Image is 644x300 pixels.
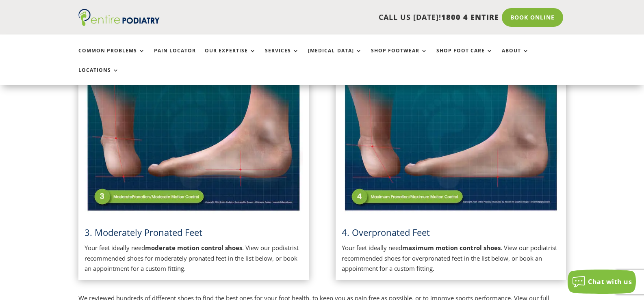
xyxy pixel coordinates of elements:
span: Chat with us [588,277,632,286]
img: logo (1) [78,9,160,26]
strong: moderate motion control shoes [145,244,242,252]
span: 1800 4 ENTIRE [441,12,499,22]
a: Common Problems [78,48,145,65]
a: Services [265,48,299,65]
a: Book Online [502,8,563,27]
span: 3. Moderately Pronated Feet [85,226,202,238]
span: 4. Overpronated Feet [342,226,430,238]
img: Moderately Pronated Feet - View Podiatrist Recommended Moderate Motion Control Shoes [85,60,303,214]
p: Your feet ideally need . View our podiatrist recommended shoes for moderately pronated feet in th... [85,243,303,274]
button: Chat with us [568,270,636,294]
p: Your feet ideally need . View our podiatrist recommended shoes for overpronated feet in the list ... [342,243,560,274]
a: About [502,48,529,65]
a: Our Expertise [205,48,256,65]
a: Locations [78,67,119,85]
img: Overpronated Feet - View Podiatrist Recommended Maximum Motion Control Shoes [342,60,560,214]
a: [MEDICAL_DATA] [308,48,362,65]
strong: maximum motion control shoes [402,244,501,252]
a: Pain Locator [154,48,196,65]
p: CALL US [DATE]! [191,12,499,23]
a: Shop Foot Care [436,48,493,65]
a: Shop Footwear [371,48,427,65]
a: Entire Podiatry [78,19,160,28]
